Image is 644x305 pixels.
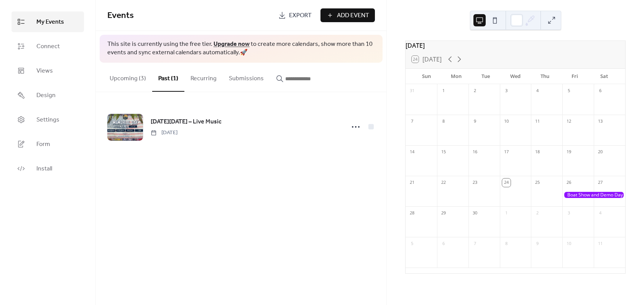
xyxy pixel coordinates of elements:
div: 26 [565,178,573,187]
div: 17 [502,148,511,156]
div: 6 [439,240,448,248]
button: Recurring [184,63,223,91]
div: 2 [471,87,479,95]
div: 22 [439,178,448,187]
div: 4 [596,209,605,217]
div: 1 [502,209,511,217]
a: Install [11,158,84,179]
button: Add Event [320,8,375,22]
span: My Events [36,18,64,27]
div: 23 [471,178,479,187]
div: Mon [441,69,471,84]
div: 29 [439,209,448,217]
div: 30 [471,209,479,217]
div: 9 [533,240,542,248]
a: Connect [11,36,84,57]
span: Export [289,11,312,20]
div: 5 [565,87,573,95]
button: Submissions [223,63,270,91]
a: Settings [11,109,84,130]
a: Upgrade now [214,38,250,50]
span: Settings [36,115,59,125]
div: 4 [533,87,542,95]
div: 31 [408,87,416,95]
div: [DATE] [406,41,625,50]
div: 21 [408,178,416,187]
a: [DATE][DATE] – Live Music [151,117,222,127]
span: Connect [36,42,60,51]
div: 27 [596,178,605,187]
span: [DATE] [151,129,177,137]
div: 13 [596,117,605,126]
span: Views [36,67,53,76]
div: 11 [596,240,605,248]
div: 11 [533,117,542,126]
div: 10 [502,117,511,126]
span: This site is currently using the free tier. to create more calendars, show more than 10 events an... [107,40,375,57]
span: [DATE][DATE] – Live Music [151,117,222,127]
div: Thu [530,69,560,84]
div: 3 [502,87,511,95]
div: 9 [471,117,479,126]
div: Tue [471,69,501,84]
div: Wed [501,69,530,84]
div: 10 [565,240,573,248]
div: 12 [565,117,573,126]
div: 28 [408,209,416,217]
span: Design [36,91,56,100]
a: Form [11,134,84,154]
div: 20 [596,148,605,156]
div: 25 [533,178,542,187]
div: 14 [408,148,416,156]
div: 18 [533,148,542,156]
span: Add Event [337,11,369,20]
div: 7 [471,240,479,248]
div: 3 [565,209,573,217]
div: 15 [439,148,448,156]
a: My Events [11,11,84,32]
div: 24 [502,178,511,187]
a: Design [11,85,84,105]
div: 16 [471,148,479,156]
span: Events [107,7,134,24]
div: Boat Show and Demo Day [562,192,625,198]
div: 1 [439,87,448,95]
div: 19 [565,148,573,156]
div: 7 [408,117,416,126]
div: Sun [412,69,441,84]
div: 6 [596,87,605,95]
div: 8 [502,240,511,248]
div: Sat [590,69,619,84]
div: Fri [560,69,589,84]
span: Form [36,140,50,149]
div: 5 [408,240,416,248]
button: Past (1) [152,63,184,92]
div: 8 [439,117,448,126]
a: Export [273,8,317,22]
div: 2 [533,209,542,217]
a: Views [11,60,84,81]
button: Upcoming (3) [103,63,152,91]
span: Install [36,164,52,174]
